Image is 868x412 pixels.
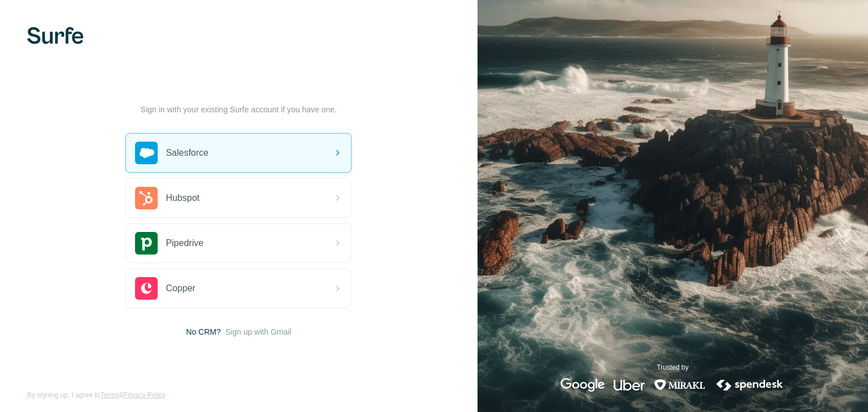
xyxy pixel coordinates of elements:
[186,326,220,338] span: No CRM?
[123,391,166,399] a: Privacy Policy
[225,326,292,338] button: Sign up with Gmail
[27,27,84,44] img: Surfe's logo
[166,191,199,205] span: Hubspot
[141,104,337,115] p: Sign in with your existing Surfe account if you have one.
[100,391,119,399] a: Terms
[135,277,158,300] img: copper's logo
[135,187,158,209] img: hubspot's logo
[135,232,158,255] img: pipedrive's logo
[166,236,203,250] span: Pipedrive
[125,81,351,99] h1: Let’s get started!
[27,390,166,400] span: By signing up, I agree to &
[715,378,785,392] img: spendesk's logo
[166,282,195,295] span: Copper
[561,378,605,392] img: google's logo
[166,146,209,160] span: Salesforce
[614,378,645,392] img: uber's logo
[135,142,158,164] img: salesforce's logo
[654,378,706,392] img: mirakl's logo
[657,362,688,372] p: Trusted by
